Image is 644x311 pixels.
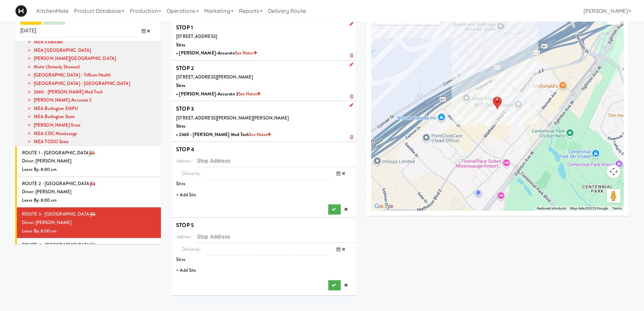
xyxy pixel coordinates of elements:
[22,227,156,236] div: Leave By: 8:00 am
[34,63,156,71] li: Mattr (formerly Shawcor)
[176,256,185,263] span: Sites
[34,130,156,138] li: IKEA CDC Mississauga
[197,230,356,243] input: Stop Address
[34,80,156,88] li: [GEOGRAPHIC_DATA] - [GEOGRAPHIC_DATA]
[176,73,351,82] div: [STREET_ADDRESS][PERSON_NAME]
[176,24,193,31] b: STOP 1
[176,91,260,97] b: • [PERSON_NAME]-Accurate 2
[176,64,194,72] b: STOP 2
[176,123,185,129] b: Sites
[171,61,356,101] li: STOP 2[STREET_ADDRESS][PERSON_NAME]Sites• [PERSON_NAME]-Accurate 2See Notes
[373,202,395,211] img: Google
[34,71,156,80] li: [GEOGRAPHIC_DATA] - Trillium Health
[22,157,156,165] div: Driver: [PERSON_NAME]
[176,50,257,56] b: • [PERSON_NAME]-Accurate
[197,155,356,167] input: Stop Address
[171,264,356,277] li: + Add Site
[171,20,356,61] li: STOP 1[STREET_ADDRESS]Sites• [PERSON_NAME]-AccurateSee Notes
[176,180,185,187] span: Sites
[15,177,161,208] li: ROUTE 2 - [GEOGRAPHIC_DATA]Driver: [PERSON_NAME]Leave By: 8:00 am
[34,113,156,121] li: IKEA Burlington Store
[171,101,356,142] li: STOP 3[STREET_ADDRESS][PERSON_NAME][PERSON_NAME]Sites• 2660 - [PERSON_NAME] Med TechSee Notes
[238,91,260,97] a: See Notes
[537,206,567,211] button: Keyboard shortcuts
[34,46,156,55] li: IKEA [GEOGRAPHIC_DATA]
[176,131,271,138] b: • 2660 - [PERSON_NAME] Med Tech
[607,189,620,203] button: Drag Pegman onto the map to open Street View
[373,202,395,211] a: Open this area in Google Maps (opens a new window)
[176,167,206,180] span: Deliver by:
[176,32,351,41] div: [STREET_ADDRESS]
[176,243,206,256] span: Deliver by:
[34,121,156,130] li: [PERSON_NAME] Store
[496,97,498,102] div: 3
[22,165,156,174] div: Leave By: 8:00 am
[22,219,156,227] div: Driver: [PERSON_NAME]
[15,146,161,177] li: ROUTE 1 - [GEOGRAPHIC_DATA]Driver: [PERSON_NAME]Leave By: 8:00 am
[176,221,194,229] b: STOP 5
[235,50,257,56] a: See Notes
[171,142,356,218] li: STOP 4Address:Deliver by: Sites+ Add Site
[176,105,194,113] b: STOP 3
[607,165,620,178] button: Map camera controls
[15,5,27,17] img: Micromart
[176,42,185,48] b: Sites
[34,96,156,105] li: [PERSON_NAME]-Accurate 2
[15,207,161,238] li: ROUTE 3 - [GEOGRAPHIC_DATA]Driver: [PERSON_NAME]Leave By: 8:00 am
[34,88,156,96] li: 2660 - [PERSON_NAME] Med Tech
[171,218,356,293] li: STOP 5Address:Deliver by: Sites+ Add Site
[176,146,194,153] b: STOP 4
[15,238,161,269] li: ROUTE 4 - [GEOGRAPHIC_DATA]Driver: No driver assignedLeave By: 12:00 am
[171,230,197,243] div: Address:
[34,54,156,63] li: [PERSON_NAME][GEOGRAPHIC_DATA]
[612,206,622,210] a: Terms
[171,155,197,167] div: Address:
[176,82,185,89] b: Sites
[22,188,156,196] div: Driver: [PERSON_NAME]
[171,188,356,202] li: + Add Site
[34,105,156,113] li: IKEA Burlington EMPU
[34,38,156,46] li: IKEA Etobicoke
[22,242,91,248] span: ROUTE 4 - [GEOGRAPHIC_DATA]
[22,180,91,187] span: ROUTE 2 - [GEOGRAPHIC_DATA]
[22,196,156,205] div: Leave By: 8:00 am
[570,206,608,210] span: Map data ©2025 Google
[34,138,156,146] li: IKEA TODO Store
[249,131,271,138] a: See Notes
[22,150,90,156] span: ROUTE 1 - [GEOGRAPHIC_DATA]
[22,211,91,217] span: ROUTE 3 - [GEOGRAPHIC_DATA]
[176,114,351,123] div: [STREET_ADDRESS][PERSON_NAME][PERSON_NAME]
